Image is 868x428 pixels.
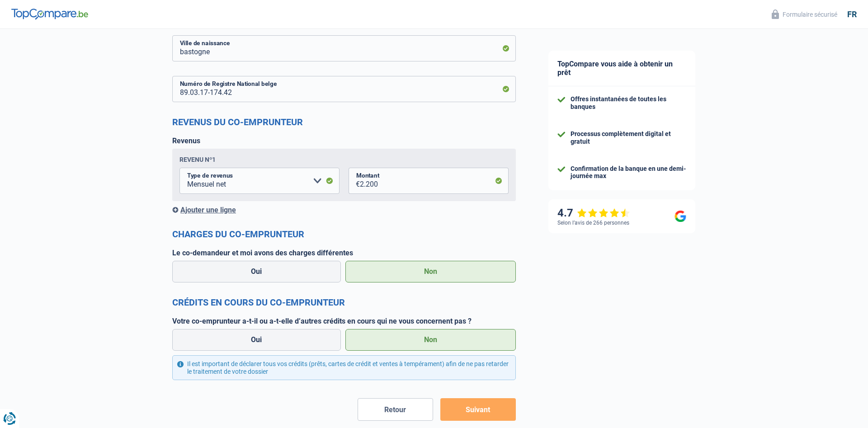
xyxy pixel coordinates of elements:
[548,51,695,86] div: TopCompare vous aide à obtenir un prêt
[172,206,516,214] div: Ajouter une ligne
[766,7,843,22] button: Formulaire sécurisé
[557,207,630,220] div: 4.7
[345,329,516,351] label: Non
[172,249,516,257] label: Le co-demandeur et moi avons des charges différentes
[172,297,516,308] h2: Crédits en cours du co-emprunteur
[172,136,200,145] label: Revenus
[172,76,516,102] input: 12.12.12-123.12
[172,117,516,127] h2: Revenus du co-emprunteur
[847,9,857,19] div: fr
[571,95,686,111] div: Offres instantanées de toutes les banques
[358,398,433,421] button: Retour
[349,168,360,194] span: €
[172,317,516,325] label: Votre co-emprunteur a-t-il ou a-t-elle d’autres crédits en cours qui ne vous concernent pas ?
[179,156,216,163] div: Revenu nº1
[571,165,686,180] div: Confirmation de la banque en une demi-journée max
[557,220,629,226] div: Selon l’avis de 266 personnes
[172,329,341,351] label: Oui
[172,261,341,282] label: Oui
[172,355,516,381] div: Il est important de déclarer tous vos crédits (prêts, cartes de crédit et ventes à tempérament) a...
[11,9,88,19] img: TopCompare Logo
[172,229,516,240] h2: Charges du co-emprunteur
[440,398,516,421] button: Suivant
[345,261,516,282] label: Non
[571,130,686,146] div: Processus complètement digital et gratuit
